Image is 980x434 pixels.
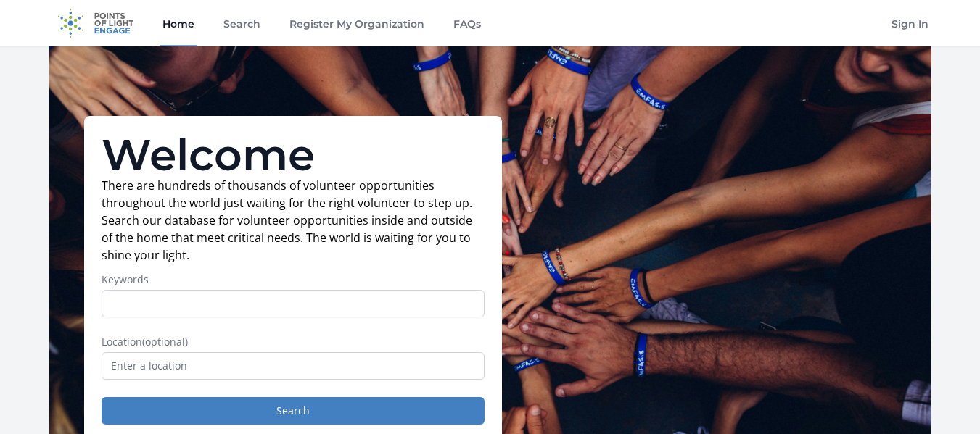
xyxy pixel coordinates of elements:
[142,335,188,349] span: (optional)
[102,272,485,287] label: Keywords
[102,335,485,349] label: Location
[102,133,485,177] h1: Welcome
[102,177,485,264] p: There are hundreds of thousands of volunteer opportunities throughout the world just waiting for ...
[102,352,485,380] input: Enter a location
[102,397,485,425] button: Search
